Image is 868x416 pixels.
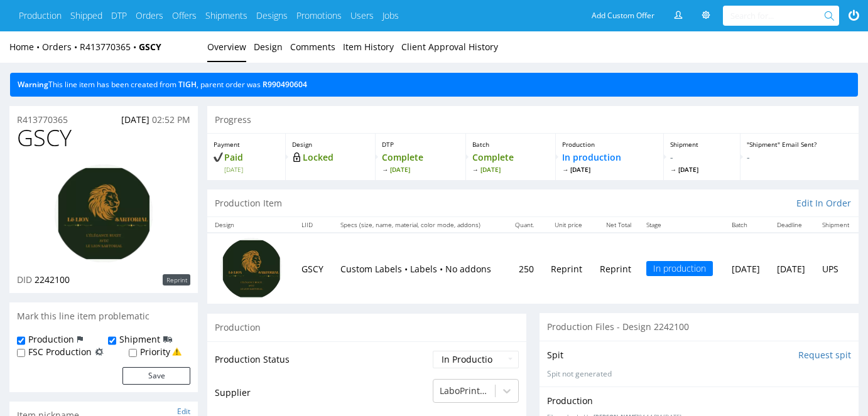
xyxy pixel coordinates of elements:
input: Search for... [730,6,827,26]
p: Locked [292,151,369,164]
th: Design [207,217,294,233]
div: This line item has been created from [10,73,858,97]
p: Paid [214,151,279,174]
p: Production [562,140,657,149]
p: - [747,151,852,164]
td: 250 [506,233,541,304]
a: Edit In Order [796,197,851,210]
input: Request spit [798,349,851,361]
a: Users [350,9,374,22]
label: Shipment [119,333,160,346]
p: Complete [472,151,550,174]
th: LIID [294,217,333,233]
th: Specs (size, name, material, color mode, addons) [333,217,506,233]
span: Warning [18,79,48,90]
p: Payment [214,140,279,149]
td: GSCY [294,233,333,304]
p: Custom Labels • Labels • No addons [340,263,499,275]
label: Production [28,333,74,346]
span: 02:52 PM [152,114,190,125]
label: Priority [140,346,170,358]
a: Shipments [205,9,247,22]
a: Item History [343,31,394,62]
td: [DATE] [724,233,769,304]
img: version_two_editor_design [220,237,283,300]
p: Design [292,140,369,149]
p: DTP [382,140,459,149]
p: Production [547,395,593,407]
td: Production Status [215,349,430,378]
div: Production [207,313,526,341]
a: Shipped [70,9,102,22]
a: Production [19,9,62,22]
label: FSC Production [28,346,92,358]
span: [DATE] [562,165,657,174]
div: In production [646,261,713,276]
img: icon-production-flag.svg [77,333,83,346]
a: Orders [42,41,80,53]
span: 2242100 [35,274,70,285]
td: Reprint [541,233,590,304]
p: Shipment [670,140,734,149]
td: UPS [815,233,859,304]
a: Offers [172,9,197,22]
p: - [670,151,734,174]
a: Overview [207,31,246,62]
span: [DATE] [670,165,734,174]
p: "Shipment" Email Sent? [747,140,852,149]
span: [DATE] [224,165,279,174]
a: Home [9,41,42,53]
a: Designs [256,9,288,22]
span: [DATE] [121,114,149,125]
p: In production [562,151,657,174]
th: Shipment [815,217,859,233]
a: Promotions [296,9,342,22]
a: R413770365 [17,114,68,126]
div: Production Files - Design 2242100 [540,313,859,341]
span: DID [17,274,32,285]
th: Batch [724,217,769,233]
a: R413770365 [80,41,139,53]
a: R990490604 [263,79,307,90]
span: GSCY [17,125,72,151]
div: Mark this line item problematic [9,302,198,330]
img: icon-fsc-production-flag.svg [95,346,104,358]
th: Stage [639,217,724,233]
a: TIGH [178,79,197,90]
p: Spit [547,349,563,361]
th: Unit price [541,217,590,233]
td: [DATE] [769,233,815,304]
a: DTP [111,9,127,22]
span: [DATE] [472,165,550,174]
p: Batch [472,140,550,149]
th: Deadline [769,217,815,233]
span: , parent order was [197,79,261,90]
p: Production Item [215,197,282,210]
td: Reprint [590,233,638,304]
a: Orders [136,9,163,22]
p: Complete [382,151,459,174]
th: Net Total [590,217,638,233]
a: Comments [290,31,335,62]
img: version_two_editor_design [53,163,154,264]
img: yellow_warning_triangle.png [172,347,182,356]
a: GSCY [139,41,161,53]
th: Quant. [506,217,541,233]
img: icon-shipping-flag.svg [163,333,172,346]
p: Reprint [163,274,190,285]
span: [DATE] [382,165,459,174]
a: Jobs [382,9,399,22]
a: Design [254,31,283,62]
td: Supplier [215,378,430,415]
div: Progress [207,106,859,134]
a: Client Approval History [401,31,498,62]
a: Add Custom Offer [585,6,661,26]
button: Save [122,367,190,385]
p: Spit not generated [547,369,851,380]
